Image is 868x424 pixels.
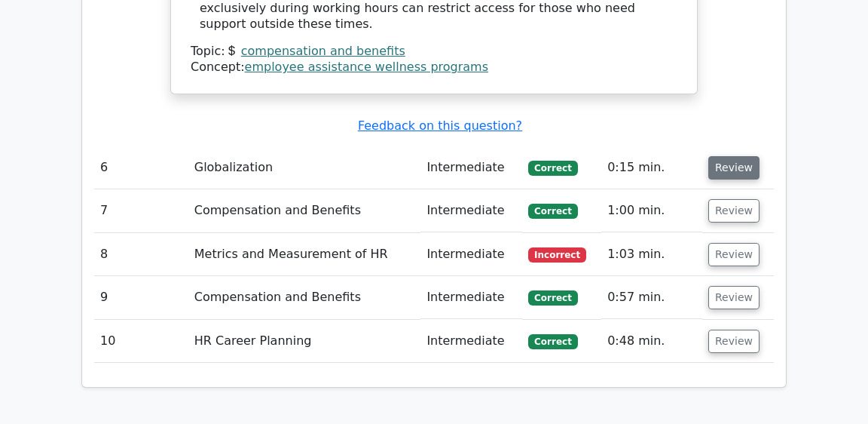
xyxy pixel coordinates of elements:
[245,60,488,74] a: employee assistance wellness programs
[528,204,577,219] span: Correct
[188,189,421,232] td: Compensation and Benefits
[188,233,421,276] td: Metrics and Measurement of HR
[601,320,702,363] td: 0:48 min.
[420,189,522,232] td: Intermediate
[94,276,188,319] td: 9
[528,161,577,176] span: Correct
[708,243,759,266] button: Review
[191,60,677,75] div: Concept:
[188,320,421,363] td: HR Career Planning
[528,247,586,263] span: Incorrect
[188,276,421,319] td: Compensation and Benefits
[420,233,522,276] td: Intermediate
[94,189,188,232] td: 7
[708,199,759,223] button: Review
[601,146,702,189] td: 0:15 min.
[420,146,522,189] td: Intermediate
[420,276,522,319] td: Intermediate
[601,233,702,276] td: 1:03 min.
[188,146,421,189] td: Globalization
[708,330,759,353] button: Review
[94,146,188,189] td: 6
[94,320,188,363] td: 10
[708,156,759,180] button: Review
[528,334,577,349] span: Correct
[528,290,577,306] span: Correct
[358,118,522,133] a: Feedback on this question?
[420,320,522,363] td: Intermediate
[191,44,677,60] div: Topic:
[601,189,702,232] td: 1:00 min.
[94,233,188,276] td: 8
[241,44,405,58] a: compensation and benefits
[601,276,702,319] td: 0:57 min.
[708,286,759,309] button: Review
